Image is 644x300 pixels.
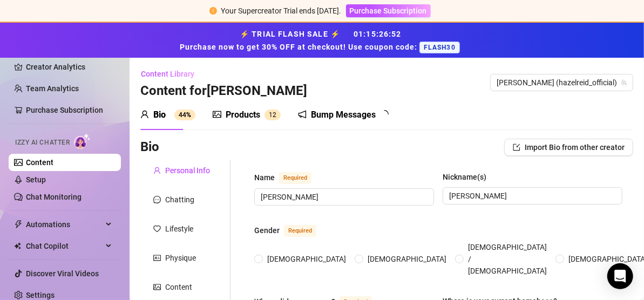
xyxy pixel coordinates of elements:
[346,6,431,15] a: Purchase Subscription
[213,110,221,119] span: picture
[525,143,625,152] span: Import Bio from other creator
[153,167,161,174] span: user
[221,6,342,15] span: Your Supercreator Trial ends [DATE].
[279,172,311,184] span: Required
[263,253,350,265] span: [DEMOGRAPHIC_DATA]
[180,43,419,51] strong: Purchase now to get 30% OFF at checkout! Use coupon code:
[153,196,161,203] span: message
[269,111,273,119] span: 1
[26,237,103,255] span: Chat Copilot
[464,241,551,277] span: [DEMOGRAPHIC_DATA] / [DEMOGRAPHIC_DATA]
[497,74,627,91] span: Hazel (hazelreid_official)
[26,84,79,93] a: Team Analytics
[226,108,260,121] div: Products
[504,139,633,156] button: Import Bio from other creator
[165,165,210,176] div: Personal Info
[346,4,431,17] button: Purchase Subscription
[443,171,494,183] label: Nickname(s)
[254,172,275,183] div: Name
[14,220,23,229] span: thunderbolt
[14,242,21,250] img: Chat Copilot
[513,144,520,151] span: import
[140,65,203,83] button: Content Library
[354,30,402,38] span: 01 : 15 : 26 : 52
[26,106,103,114] a: Purchase Subscription
[254,171,323,184] label: Name
[165,281,192,293] div: Content
[273,111,276,119] span: 2
[363,253,451,265] span: [DEMOGRAPHIC_DATA]
[153,108,166,121] div: Bio
[449,190,614,202] input: Nickname(s)
[254,224,280,236] div: Gender
[140,83,307,100] h3: Content for [PERSON_NAME]
[165,194,194,206] div: Chatting
[74,133,91,149] img: AI Chatter
[621,79,627,86] span: team
[174,110,195,120] sup: 44%
[141,70,194,78] span: Content Library
[209,7,217,15] span: exclamation-circle
[378,108,390,120] span: loading
[26,291,55,299] a: Settings
[350,6,427,15] span: Purchase Subscription
[153,254,161,262] span: idcard
[165,223,193,235] div: Lifestyle
[153,225,161,233] span: heart
[140,110,149,119] span: user
[284,225,316,237] span: Required
[254,224,328,237] label: Gender
[26,58,112,76] a: Creator Analytics
[261,191,425,203] input: Name
[26,193,82,201] a: Chat Monitoring
[140,139,159,156] h3: Bio
[26,158,53,167] a: Content
[311,108,376,121] div: Bump Messages
[443,171,486,183] div: Nickname(s)
[265,110,281,120] sup: 12
[26,269,99,278] a: Discover Viral Videos
[26,216,103,233] span: Automations
[26,175,46,184] a: Setup
[180,30,464,51] strong: ⚡ TRIAL FLASH SALE ⚡
[165,252,196,264] div: Physique
[298,110,307,119] span: notification
[15,138,70,148] span: Izzy AI Chatter
[607,263,633,289] div: Open Intercom Messenger
[153,283,161,291] span: picture
[419,42,460,53] span: FLASH30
